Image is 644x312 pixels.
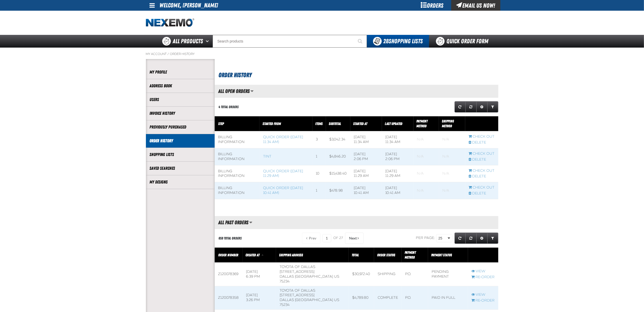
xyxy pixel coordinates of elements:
td: Blank [414,131,439,148]
span: Shipping Address [279,253,303,257]
nav: Breadcrumbs [146,52,498,56]
a: Delete checkout started from Quick Order (10/3/2024, 11:34 AM) [469,140,495,145]
button: You have 28 Shopping Lists. Open to view details [367,35,429,48]
td: $15,438.40 [326,165,350,182]
span: Total [352,253,359,257]
a: Delete checkout started from Quick Order (7/16/2025, 11:29 AM) [469,174,495,179]
span: US [334,274,339,279]
span: of 27 [333,236,343,240]
span: Shipping Method [442,119,454,128]
button: Manage grid views. Current view is All Open Orders [251,87,254,95]
a: Expand or Collapse Grid Settings [476,101,488,112]
button: Open All Products pages [204,35,213,48]
td: Blank [414,165,439,182]
div: 659 Total Orders [219,236,242,241]
td: [DATE] 2:06 PM [350,148,382,165]
a: View Z120078358 order [472,292,495,297]
a: Quick Order ([DATE] 11:29 AM) [263,169,303,178]
td: [DATE] 10:41 AM [350,182,382,199]
td: $4,846.20 [326,148,350,165]
a: Quick Order ([DATE] 11:34 AM) [263,135,303,144]
a: Home [146,18,194,27]
span: All Products [173,37,203,46]
a: TINT [263,154,271,159]
a: My Profile [150,69,211,75]
span: [GEOGRAPHIC_DATA] [295,274,333,279]
span: DALLAS [280,274,294,279]
img: Nexemo logo [146,18,194,27]
a: Re-Order Z120078369 order [472,275,495,280]
a: My Designs [150,179,211,185]
bdo: 75234 [280,303,290,307]
a: Shopping Lists [150,152,211,158]
td: [DATE] 3:26 PM [243,286,276,310]
td: P.O. [402,263,428,286]
a: Last Updated [385,122,403,126]
a: Subtotal [329,122,341,126]
a: Expand or Collapse Grid Settings [476,233,488,244]
td: Paid in full [428,286,468,310]
a: Saved Searches [150,165,211,171]
span: Payment Status [431,253,452,257]
td: [DATE] 11:34 AM [382,131,414,148]
td: Pending payment [428,263,468,286]
td: Blank [414,148,439,165]
td: [DATE] 11:29 AM [350,165,382,182]
a: Expand or Collapse Grid Filters [487,233,498,244]
a: Delete checkout started from Quick Order (7/30/2025, 10:41 AM) [469,191,495,196]
span: / [168,52,169,56]
a: Re-Order Z120078358 order [472,298,495,303]
a: Order Status [377,253,395,257]
td: $30,972.40 [349,263,374,286]
td: Shipping [374,263,402,286]
td: [DATE] 11:34 AM [350,131,382,148]
td: Blank [414,182,439,199]
a: Refresh grid action [455,101,466,112]
span: Toyota of Dallas [280,288,315,293]
td: Z120078369 [215,263,243,286]
th: Row actions [465,116,498,131]
span: [GEOGRAPHIC_DATA] [295,298,333,302]
a: Delete checkout started from TINT [469,157,495,162]
span: DALLAS [280,298,294,302]
td: $4,789.80 [349,286,374,310]
td: P.O. [402,286,428,310]
span: Per page: [416,236,435,240]
span: Order History [219,72,252,79]
button: Start Searching [354,35,367,48]
td: $478.98 [326,182,350,199]
span: Next Page [349,236,357,240]
td: 1 [312,148,326,165]
span: 25 [439,236,447,241]
span: Created At [246,253,260,257]
strong: 28 [383,38,389,45]
a: Started At [353,122,367,126]
span: Payment Method [405,250,416,259]
td: [DATE] 11:29 AM [382,165,414,182]
td: [DATE] 10:41 AM [382,182,414,199]
input: Current page number [322,234,331,242]
a: My Account [146,52,167,56]
td: Blank [439,182,465,199]
a: Users [150,97,211,103]
td: Blank [439,165,465,182]
td: 1 [312,182,326,199]
a: Order Number [218,253,239,257]
input: Search [213,35,367,48]
td: $3,042.34 [326,131,350,148]
td: 3 [312,131,326,148]
a: Order History [170,52,195,56]
div: Billing Information [218,186,256,195]
button: Next Page [345,233,364,244]
a: Continue checkout started from Quick Order (7/16/2025, 11:29 AM) [469,168,495,173]
div: Billing Information [218,135,256,145]
a: Previously Purchased [150,124,211,130]
a: Refresh grid action [455,233,466,244]
a: Quick Order Form [429,35,498,48]
span: Step [218,122,224,126]
a: Order History [150,138,211,144]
